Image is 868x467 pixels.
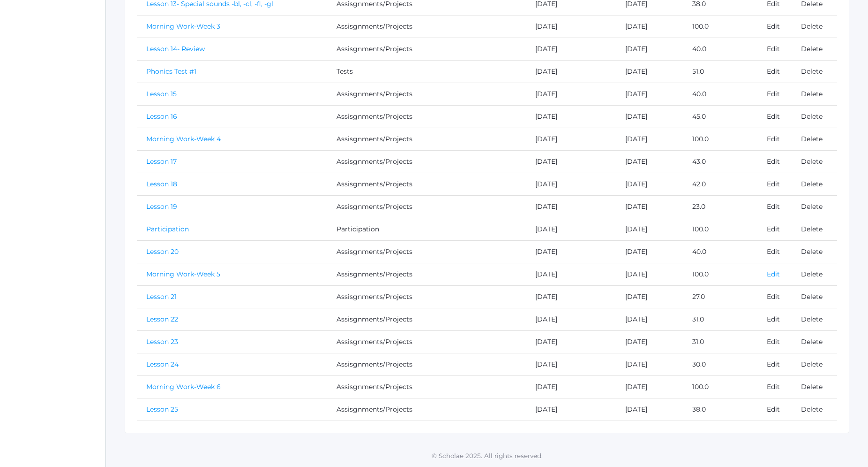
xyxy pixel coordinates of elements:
td: [DATE] [616,105,683,128]
a: Lesson 18 [146,180,177,188]
a: Lesson 15 [146,90,177,98]
a: Morning Work-Week 4 [146,135,221,143]
a: Lesson 23 [146,337,178,346]
a: Morning Work-Week 5 [146,270,220,278]
td: [DATE] [526,240,616,263]
td: Assisgnments/Projects [327,105,448,128]
a: Delete [801,225,823,233]
td: [DATE] [616,218,683,240]
a: Lesson 22 [146,315,178,323]
td: 31.0 [683,330,757,353]
td: [DATE] [526,15,616,38]
td: [DATE] [526,128,616,150]
td: Assisgnments/Projects [327,330,448,353]
a: Delete [801,112,823,121]
a: Delete [801,157,823,166]
a: Lesson 14- Review [146,45,205,53]
td: 40.0 [683,38,757,60]
a: Delete [801,292,823,301]
td: [DATE] [616,60,683,83]
td: [DATE] [616,308,683,330]
a: Phonics Test #1 [146,67,196,76]
td: Assisgnments/Projects [327,150,448,173]
a: Delete [801,360,823,368]
a: Delete [801,180,823,188]
td: [DATE] [526,398,616,421]
td: Assisgnments/Projects [327,128,448,150]
td: 100.0 [683,263,757,285]
td: [DATE] [526,38,616,60]
a: Participation [146,225,189,233]
td: Assisgnments/Projects [327,285,448,308]
a: Edit [767,157,780,166]
a: Morning Work-Week 3 [146,22,220,31]
td: Assisgnments/Projects [327,240,448,263]
td: 51.0 [683,60,757,83]
td: [DATE] [616,285,683,308]
td: [DATE] [616,330,683,353]
a: Delete [801,67,823,76]
td: 27.0 [683,285,757,308]
td: Assisgnments/Projects [327,263,448,285]
td: [DATE] [526,375,616,398]
a: Lesson 24 [146,360,179,368]
td: 23.0 [683,195,757,218]
td: 42.0 [683,173,757,195]
td: 31.0 [683,308,757,330]
td: [DATE] [616,353,683,375]
a: Edit [767,202,780,211]
td: [DATE] [616,263,683,285]
td: Assisgnments/Projects [327,398,448,421]
td: 100.0 [683,128,757,150]
a: Delete [801,315,823,323]
td: 100.0 [683,218,757,240]
a: Edit [767,360,780,368]
td: 100.0 [683,375,757,398]
td: [DATE] [526,60,616,83]
td: Assisgnments/Projects [327,353,448,375]
a: Edit [767,383,780,391]
td: [DATE] [526,83,616,105]
a: Delete [801,202,823,211]
a: Edit [767,22,780,31]
td: [DATE] [616,15,683,38]
td: [DATE] [616,150,683,173]
a: Edit [767,270,780,278]
td: Assisgnments/Projects [327,195,448,218]
td: Assisgnments/Projects [327,375,448,398]
td: [DATE] [526,285,616,308]
a: Edit [767,135,780,143]
td: Participation [327,218,448,240]
a: Delete [801,383,823,391]
td: [DATE] [526,105,616,128]
a: Edit [767,67,780,76]
td: 38.0 [683,398,757,421]
a: Delete [801,405,823,413]
td: Assisgnments/Projects [327,308,448,330]
td: [DATE] [616,195,683,218]
a: Lesson 19 [146,202,177,211]
td: [DATE] [616,375,683,398]
td: Assisgnments/Projects [327,15,448,38]
td: [DATE] [526,330,616,353]
a: Lesson 16 [146,112,177,121]
td: 100.0 [683,15,757,38]
td: [DATE] [526,150,616,173]
td: [DATE] [616,173,683,195]
a: Delete [801,45,823,53]
td: [DATE] [616,240,683,263]
a: Lesson 20 [146,247,179,256]
a: Delete [801,135,823,143]
a: Delete [801,337,823,346]
td: Tests [327,60,448,83]
td: [DATE] [526,263,616,285]
td: [DATE] [526,173,616,195]
a: Edit [767,315,780,323]
a: Edit [767,45,780,53]
a: Edit [767,292,780,301]
a: Edit [767,337,780,346]
td: Assisgnments/Projects [327,38,448,60]
td: [DATE] [616,38,683,60]
a: Lesson 21 [146,292,177,301]
td: 45.0 [683,105,757,128]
